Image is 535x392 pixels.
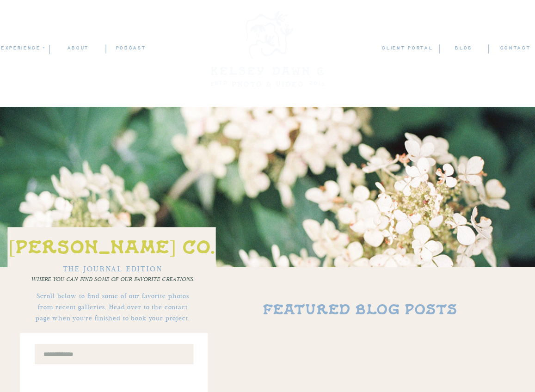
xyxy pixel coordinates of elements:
[263,303,512,329] h1: Featured Blog Posts
[32,291,193,325] p: Scroll below to find some of our favorite photos from recent galleries. Head over to the contact ...
[39,263,186,274] h3: the journal edition
[7,238,215,260] h1: [PERSON_NAME] co.
[26,276,199,288] p: Where you can find some of our favorite creations.
[381,44,435,53] a: client portal
[439,44,488,52] a: blog
[0,44,44,52] a: experience
[500,44,531,53] a: contact
[50,44,106,52] a: ABOUT
[106,44,155,52] a: podcast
